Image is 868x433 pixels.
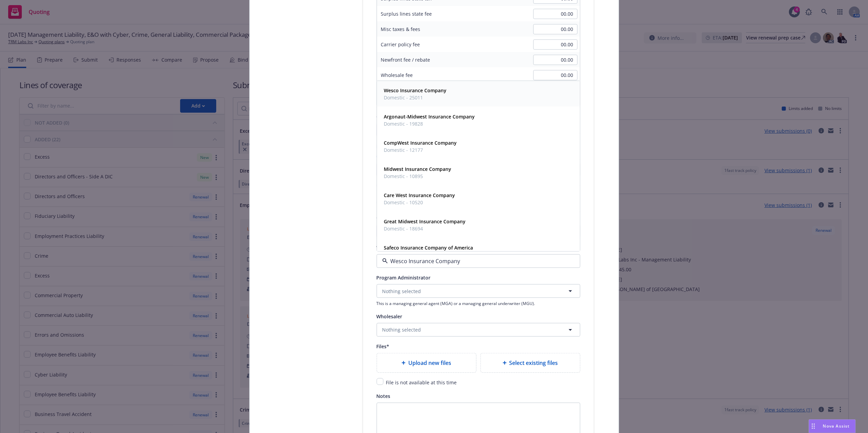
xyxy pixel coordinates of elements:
[377,284,580,298] button: Nothing selected
[533,39,578,50] input: 0.00
[480,353,580,373] div: Select existing files
[381,26,421,32] span: Misc taxes & fees
[533,55,578,65] input: 0.00
[384,218,466,225] strong: Great Midwest Insurance Company
[386,379,457,386] span: File is not available at this time
[809,419,856,433] button: Nova Assist
[384,166,452,172] strong: Midwest Insurance Company
[384,244,473,251] strong: Safeco Insurance Company of America
[382,326,421,333] span: Nothing selected
[533,24,578,34] input: 0.00
[381,72,413,78] span: Wholesale fee
[384,113,475,120] strong: Argonaut-Midwest Insurance Company
[377,301,580,306] span: This is a managing general agent (MGA) or a managing general underwriter (MGU).
[381,11,432,17] span: Surplus lines state fee
[377,393,391,399] span: Notes
[377,313,403,320] span: Wholesaler
[377,353,476,373] div: Upload new files
[533,9,578,19] input: 0.00
[809,420,818,433] div: Drag to move
[384,192,455,198] strong: Care West Insurance Company
[381,57,430,63] span: Newfront fee / rebate
[384,225,466,232] span: Domestic - 18694
[384,140,457,146] strong: CompWest Insurance Company
[408,359,451,367] span: Upload new files
[384,94,447,101] span: Domestic - 25011
[823,423,850,429] span: Nova Assist
[384,173,452,180] span: Domestic - 10895
[377,323,580,337] button: Nothing selected
[377,343,390,350] span: Files*
[381,41,420,48] span: Carrier policy fee
[384,199,455,206] span: Domestic - 10520
[382,288,421,295] span: Nothing selected
[533,70,578,80] input: 0.00
[377,274,431,281] span: Program Administrator
[384,120,475,127] span: Domestic - 19828
[388,257,566,265] input: Select a writing company
[384,87,447,94] strong: Wesco Insurance Company
[509,359,558,367] span: Select existing files
[384,146,457,154] span: Domestic - 12177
